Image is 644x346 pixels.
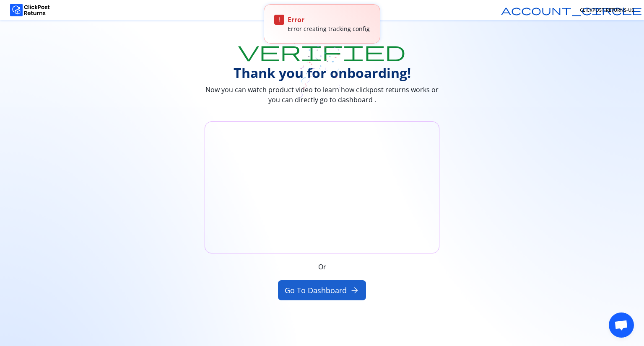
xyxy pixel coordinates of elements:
span: exclamation [275,15,283,24]
p: Error creating tracking config [288,25,370,33]
div: Open chat [609,312,634,338]
iframe: YouTube video player [205,121,439,253]
img: Logo [10,4,50,16]
span: CLICKPOST-RETURNS-US [580,7,634,13]
span: arrow_forward [350,286,359,295]
p: Error [288,15,370,25]
span: account_circle [501,5,642,15]
span: Or [318,262,326,272]
button: Go to Dashboardarrow_forward [278,280,366,300]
